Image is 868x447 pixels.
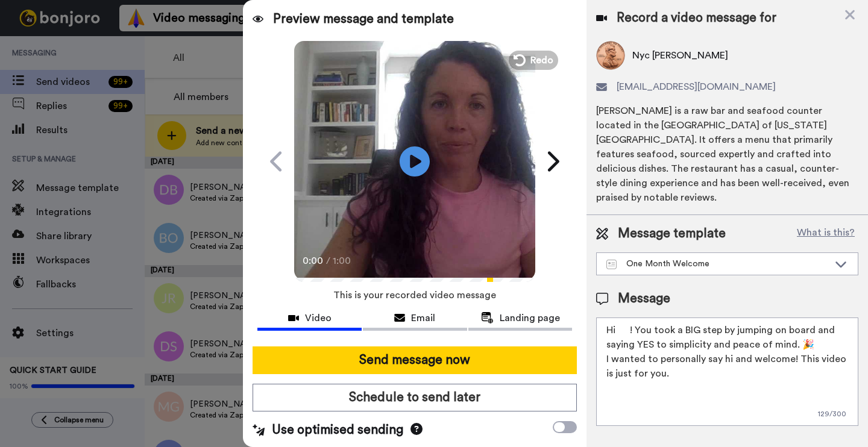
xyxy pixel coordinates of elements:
[596,317,858,426] textarea: Hi ! You took a BIG step by jumping on board and saying YES to simplicity and peace of mind. 🎉 I ...
[253,384,577,411] button: Schedule to send later
[617,80,776,94] span: [EMAIL_ADDRESS][DOMAIN_NAME]
[606,258,829,270] div: One Month Welcome
[333,254,354,268] span: 1:00
[596,104,858,205] div: [PERSON_NAME] is a raw bar and seafood counter located in the [GEOGRAPHIC_DATA] of [US_STATE][GEO...
[305,311,332,325] span: Video
[793,225,858,243] button: What is this?
[411,311,435,325] span: Email
[618,225,726,243] span: Message template
[333,282,496,308] span: This is your recorded video message
[272,421,403,439] span: Use optimised sending
[606,260,617,269] img: Message-temps.svg
[303,254,324,268] span: 0:00
[326,254,330,268] span: /
[500,311,560,325] span: Landing page
[253,346,577,374] button: Send message now
[618,290,670,308] span: Message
